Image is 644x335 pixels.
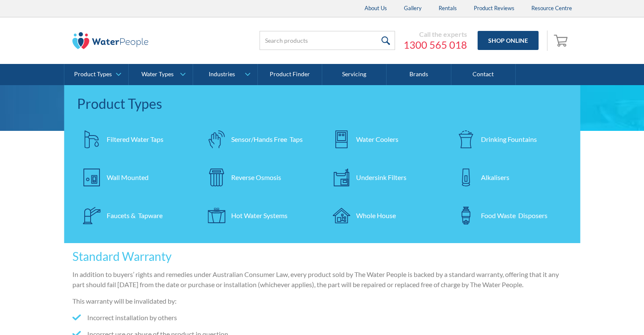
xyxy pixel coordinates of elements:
img: The Water People [72,32,149,49]
nav: Product Types [64,85,580,243]
a: Open empty cart [552,30,572,51]
a: Contact [451,64,516,85]
li: Incorrect installation by others [72,313,572,323]
a: Filtered Water Taps [77,125,193,154]
div: Undersink Filters [356,172,406,183]
div: Product Types [74,71,112,78]
div: Industries [209,71,235,78]
a: Drinking Fountains [451,125,568,154]
a: Whole House [326,201,443,230]
a: Undersink Filters [326,163,443,192]
a: Brands [387,64,451,85]
p: In addition to buyers’ rights and remedies under Australian Consumer Law, every product sold by T... [72,269,572,290]
a: Water Coolers [326,125,443,154]
a: Faucets & Tapware [77,201,193,230]
input: Search products [260,31,395,50]
a: Reverse Osmosis [202,163,318,192]
a: Servicing [322,64,387,85]
div: Filtered Water Taps [107,134,163,144]
p: This warranty will be invalidated by: [72,296,572,306]
a: Sensor/Hands Free Taps [202,125,318,154]
div: Hot Water Systems [231,210,287,221]
div: Product Types [77,94,568,114]
a: Product Types [64,64,128,85]
a: 1300 565 018 [404,39,467,51]
a: Water Types [129,64,193,85]
a: Product Finder [258,64,322,85]
a: Shop Online [478,31,539,50]
div: Call the experts [404,30,467,39]
div: Water Types [141,71,174,78]
a: Wall Mounted [77,163,193,192]
div: Drinking Fountains [481,134,537,144]
div: Sensor/Hands Free Taps [231,134,303,144]
a: Hot Water Systems [202,201,318,230]
div: Faucets & Tapware [107,210,163,221]
a: Alkalisers [451,163,568,192]
img: shopping cart [554,33,570,47]
div: Whole House [356,210,396,221]
div: Alkalisers [481,172,509,183]
h3: Standard Warranty [72,247,572,265]
a: Industries [193,64,257,85]
div: Food Waste Disposers [481,210,547,221]
div: Wall Mounted [107,172,149,183]
a: Food Waste Disposers [451,201,568,230]
div: Water Coolers [356,134,398,144]
div: Reverse Osmosis [231,172,281,183]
